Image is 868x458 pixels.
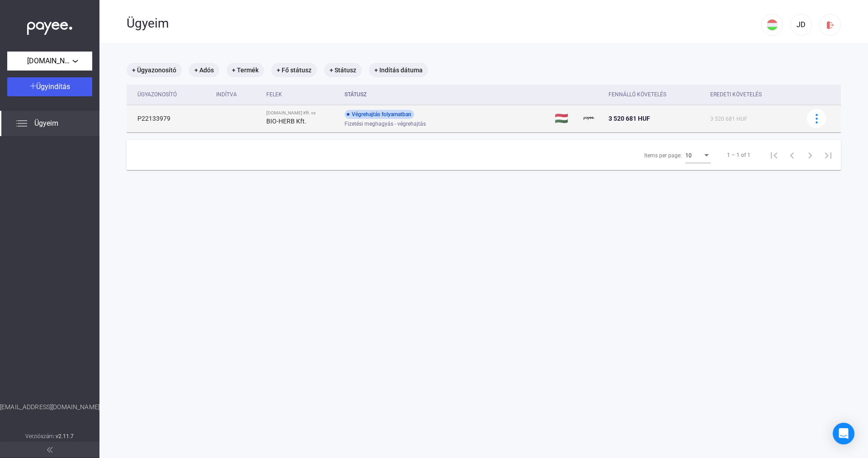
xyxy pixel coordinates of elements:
[266,89,282,100] div: Felek
[551,105,580,132] td: 🇭🇺
[369,63,428,77] mat-chip: + Indítás dátuma
[137,89,177,100] div: Ügyazonosító
[793,19,809,30] div: JD
[7,77,92,96] button: Ügyindítás
[266,89,337,100] div: Felek
[826,20,835,30] img: logout-red
[819,14,841,36] button: logout-red
[344,118,426,129] span: Fizetési meghagyás - végrehajtás
[34,118,58,129] span: Ügyeim
[127,105,212,132] td: P22133979
[216,89,237,100] div: Indítva
[271,63,317,77] mat-chip: + Fő státusz
[27,17,72,35] img: white-payee-white-dot.svg
[36,82,70,91] span: Ügyindítás
[609,89,703,100] div: Fennálló követelés
[767,19,778,30] img: HU
[761,14,783,36] button: HU
[685,152,692,159] span: 10
[226,63,264,77] mat-chip: + Termék
[27,56,72,66] span: [DOMAIN_NAME] Kft.
[765,146,783,164] button: First page
[7,52,92,71] button: [DOMAIN_NAME] Kft.
[727,150,750,161] div: 1 – 1 of 1
[266,118,307,125] strong: BIO-HERB Kft.
[47,447,52,453] img: arrow-double-left-grey.svg
[833,423,854,444] div: Open Intercom Messenger
[819,146,837,164] button: Last page
[783,146,801,164] button: Previous page
[710,89,762,100] div: Eredeti követelés
[16,118,27,129] img: list.svg
[30,83,36,89] img: plus-white.svg
[216,89,259,100] div: Indítva
[137,89,209,100] div: Ügyazonosító
[584,113,594,124] img: payee-logo
[127,16,761,31] div: Ügyeim
[341,85,551,105] th: Státusz
[56,433,74,439] strong: v2.11.7
[127,63,182,77] mat-chip: + Ügyazonosító
[189,63,219,77] mat-chip: + Adós
[609,115,650,122] span: 3 520 681 HUF
[609,89,666,100] div: Fennálló követelés
[324,63,362,77] mat-chip: + Státusz
[266,110,337,116] div: [DOMAIN_NAME] Kft. vs
[685,150,711,161] mat-select: Items per page:
[710,89,796,100] div: Eredeti követelés
[344,110,414,119] div: Végrehajtás folyamatban
[710,116,747,122] span: 3 520 681 HUF
[790,14,812,36] button: JD
[644,150,682,161] div: Items per page:
[807,109,826,128] button: more-blue
[812,114,821,123] img: more-blue
[801,146,819,164] button: Next page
